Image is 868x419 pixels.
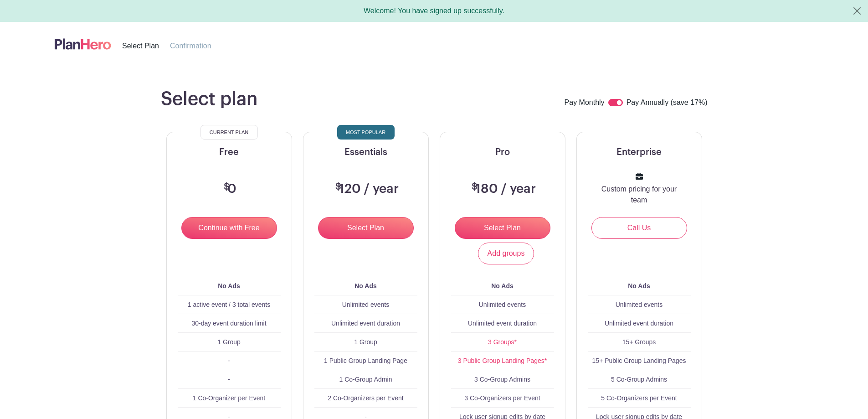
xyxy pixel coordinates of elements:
[314,147,417,158] h5: Essentials
[611,376,667,383] span: 5 Co-Group Admins
[354,338,377,346] span: 1 Group
[339,376,392,383] span: 1 Co-Group Admin
[599,184,680,206] p: Custom pricing for your team
[616,301,663,308] span: Unlimited events
[491,282,513,290] b: No Ads
[354,282,376,290] b: No Ads
[331,320,400,327] span: Unlimited event duration
[333,181,399,197] h3: 120 / year
[170,42,211,50] span: Confirmation
[622,338,656,346] span: 15+ Groups
[588,147,691,158] h5: Enterprise
[474,376,530,383] span: 3 Co-Group Admins
[464,394,540,402] span: 3 Co-Organizers per Event
[228,357,230,364] span: -
[122,42,159,50] span: Select Plan
[451,147,554,158] h5: Pro
[479,301,526,308] span: Unlimited events
[469,181,536,197] h3: 180 / year
[335,182,341,191] span: $
[592,357,686,364] span: 15+ Public Group Landing Pages
[565,97,605,109] label: Pay Monthly
[318,217,414,239] input: Select Plan
[605,320,673,327] span: Unlimited event duration
[478,243,534,264] a: Add groups
[468,320,537,327] span: Unlimited event duration
[55,36,111,52] img: logo-507f7623f17ff9eddc593b1ce0a138ce2505c220e1c5a4e2b4648c50719b7d32.svg
[161,88,257,110] h1: Select plan
[193,394,266,402] span: 1 Co-Organizer per Event
[191,320,266,327] span: 30-day event duration limit
[458,357,547,364] a: 3 Public Group Landing Pages*
[601,394,677,402] span: 5 Co-Organizers per Event
[228,376,230,383] span: -
[455,217,550,239] input: Select Plan
[178,147,281,158] h5: Free
[218,282,240,290] b: No Ads
[346,127,385,138] span: Most Popular
[342,301,390,308] span: Unlimited events
[328,394,404,402] span: 2 Co-Organizers per Event
[188,301,270,308] span: 1 active event / 3 total events
[472,182,478,191] span: $
[221,181,236,197] h3: 0
[628,282,650,290] b: No Ads
[224,182,230,191] span: $
[324,357,407,364] span: 1 Public Group Landing Page
[181,217,277,239] input: Continue with Free
[210,127,248,138] span: Current Plan
[217,338,241,346] span: 1 Group
[591,217,687,239] a: Call Us
[488,338,517,346] a: 3 Groups*
[627,97,708,109] label: Pay Annually (save 17%)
